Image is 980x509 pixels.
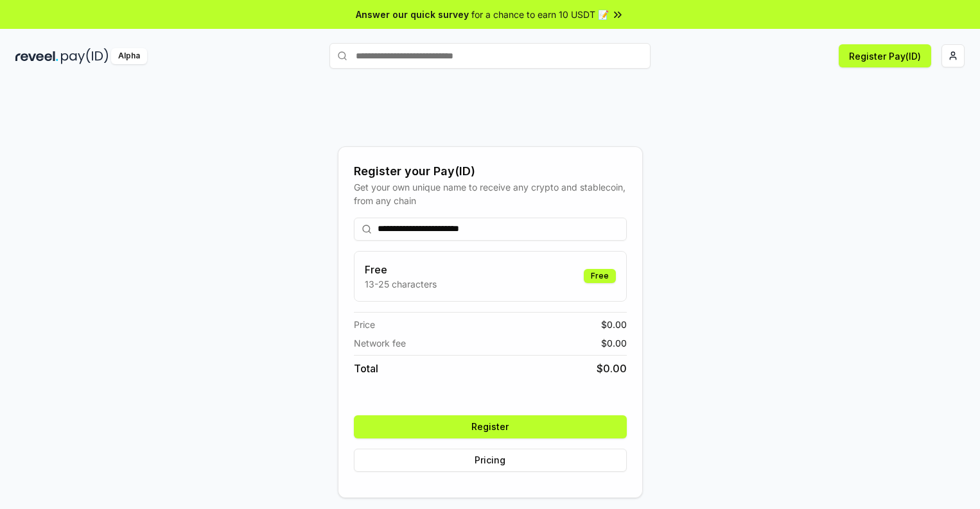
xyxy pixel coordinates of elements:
[597,361,627,376] span: $ 0.00
[356,8,469,21] span: Answer our quick survey
[15,48,58,64] img: reveel_dark
[354,336,406,350] span: Network fee
[365,262,437,277] h3: Free
[61,48,109,64] img: pay_id
[601,318,627,331] span: $ 0.00
[601,336,627,350] span: $ 0.00
[354,449,627,472] button: Pricing
[365,277,437,291] p: 13-25 characters
[111,48,147,64] div: Alpha
[584,269,616,283] div: Free
[839,44,931,67] button: Register Pay(ID)
[354,361,378,376] span: Total
[354,415,627,438] button: Register
[354,180,627,207] div: Get your own unique name to receive any crypto and stablecoin, from any chain
[471,8,609,21] span: for a chance to earn 10 USDT 📝
[354,318,375,331] span: Price
[354,162,627,180] div: Register your Pay(ID)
